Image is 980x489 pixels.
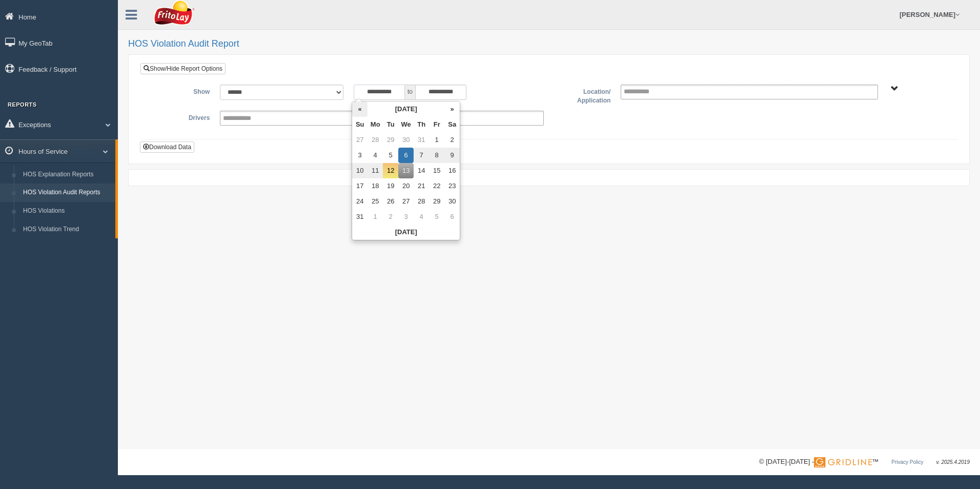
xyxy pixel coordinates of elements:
th: Sa [444,117,460,132]
a: HOS Violation Trend [18,220,115,239]
td: 15 [429,163,444,178]
td: 2 [444,132,460,148]
td: 13 [398,163,414,178]
td: 30 [398,132,414,148]
button: Download Data [140,141,194,153]
span: v. 2025.4.2019 [936,459,970,465]
td: 7 [414,148,429,163]
label: Location/ Application [549,85,616,106]
th: Tu [383,117,398,132]
td: 31 [414,132,429,148]
td: 6 [444,209,460,225]
td: 16 [444,163,460,178]
td: 29 [383,132,398,148]
td: 14 [414,163,429,178]
td: 5 [383,148,398,163]
th: » [444,101,460,117]
td: 3 [398,209,414,225]
th: [DATE] [352,225,460,240]
td: 6 [398,148,414,163]
th: « [352,101,367,117]
a: HOS Violations [18,202,115,220]
td: 28 [367,132,383,148]
th: Su [352,117,367,132]
a: HOS Explanation Reports [18,166,115,184]
td: 21 [414,178,429,194]
th: Th [414,117,429,132]
td: 12 [383,163,398,178]
td: 3 [352,148,367,163]
td: 24 [352,194,367,209]
div: © [DATE]-[DATE] - ™ [759,457,970,467]
h2: HOS Violation Audit Report [128,39,970,49]
td: 31 [352,209,367,225]
td: 5 [429,209,444,225]
a: Show/Hide Report Options [140,63,226,74]
td: 1 [429,132,444,148]
label: Show [148,85,215,97]
td: 23 [444,178,460,194]
a: HOS Violation Audit Reports [18,184,115,202]
td: 9 [444,148,460,163]
td: 22 [429,178,444,194]
th: Fr [429,117,444,132]
th: We [398,117,414,132]
td: 26 [383,194,398,209]
td: 25 [367,194,383,209]
span: to [405,85,415,100]
td: 19 [383,178,398,194]
td: 28 [414,194,429,209]
label: Drivers [148,111,215,123]
td: 4 [414,209,429,225]
td: 27 [352,132,367,148]
td: 27 [398,194,414,209]
a: Privacy Policy [891,459,923,465]
td: 20 [398,178,414,194]
td: 18 [367,178,383,194]
td: 17 [352,178,367,194]
th: Mo [367,117,383,132]
td: 30 [444,194,460,209]
td: 4 [367,148,383,163]
img: Gridline [814,457,872,467]
td: 29 [429,194,444,209]
td: 10 [352,163,367,178]
td: 11 [367,163,383,178]
th: [DATE] [367,101,444,117]
td: 8 [429,148,444,163]
td: 1 [367,209,383,225]
td: 2 [383,209,398,225]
